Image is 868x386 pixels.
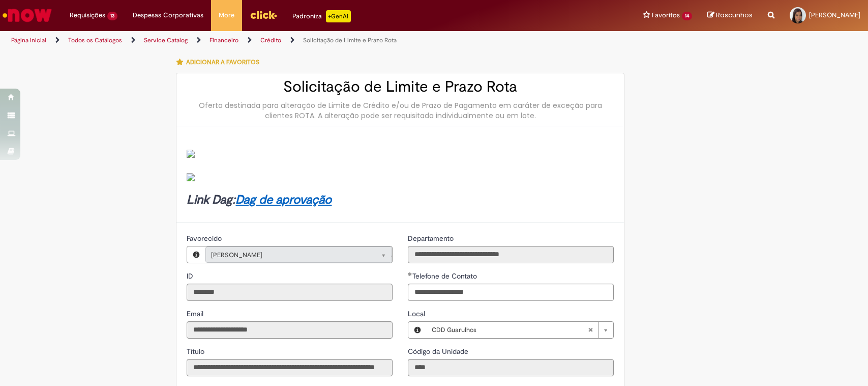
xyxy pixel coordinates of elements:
span: Telefone de Contato [412,271,479,281]
a: Dag de aprovação [235,192,332,208]
label: Somente leitura - Departamento [408,233,456,243]
p: +GenAi [326,10,351,22]
a: Todos os Catálogos [68,36,122,44]
span: Somente leitura - Favorecido [187,234,224,243]
span: More [219,10,234,20]
span: Somente leitura - Departamento [408,234,456,243]
input: Email [187,321,393,339]
span: Somente leitura - Código da Unidade [408,347,470,356]
abbr: Limpar campo Local [583,322,598,338]
span: Despesas Corporativas [133,10,203,20]
a: CDD GuarulhosLimpar campo Local [427,322,613,338]
ul: Trilhas de página [8,31,571,50]
span: CDD Guarulhos [432,322,588,338]
img: ServiceNow [1,5,53,25]
span: Obrigatório Preenchido [408,272,412,276]
a: Solicitação de Limite e Prazo Rota [303,36,397,44]
span: [PERSON_NAME] [809,11,860,19]
button: Favorecido, Visualizar este registro Lyandra Rocha Costa [187,246,205,263]
button: Adicionar a Favoritos [176,51,265,73]
button: Local, Visualizar este registro CDD Guarulhos [408,322,427,338]
span: Somente leitura - ID [187,271,195,281]
a: Rascunhos [707,11,753,20]
span: Rascunhos [716,10,753,20]
label: Somente leitura - Email [187,309,205,319]
span: Somente leitura - Título [187,347,206,356]
div: Oferta destinada para alteração de Limite de Crédito e/ou de Prazo de Pagamento em caráter de exc... [187,100,614,121]
a: [PERSON_NAME]Limpar campo Favorecido [205,246,392,263]
span: Somente leitura - Email [187,309,205,318]
div: Padroniza [292,10,351,22]
span: Adicionar a Favoritos [186,58,259,66]
input: Código da Unidade [408,359,614,376]
label: Somente leitura - ID [187,271,195,281]
span: Local [408,309,427,318]
span: Requisições [70,10,105,20]
a: Service Catalog [144,36,188,44]
img: click_logo_yellow_360x200.png [250,7,277,22]
label: Somente leitura - Código da Unidade [408,346,470,356]
span: Favoritos [652,10,680,20]
label: Somente leitura - Título [187,346,206,356]
a: Página inicial [11,36,46,44]
a: Financeiro [209,36,238,44]
span: 14 [682,12,692,20]
strong: Link Dag: [187,192,332,208]
a: Crédito [260,36,281,44]
input: Departamento [408,246,614,263]
input: ID [187,284,393,301]
input: Título [187,359,393,376]
span: [PERSON_NAME] [211,247,366,263]
h2: Solicitação de Limite e Prazo Rota [187,78,614,95]
span: 13 [107,12,117,20]
input: Telefone de Contato [408,284,614,301]
img: sys_attachment.do [187,150,195,158]
img: sys_attachment.do [187,173,195,181]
